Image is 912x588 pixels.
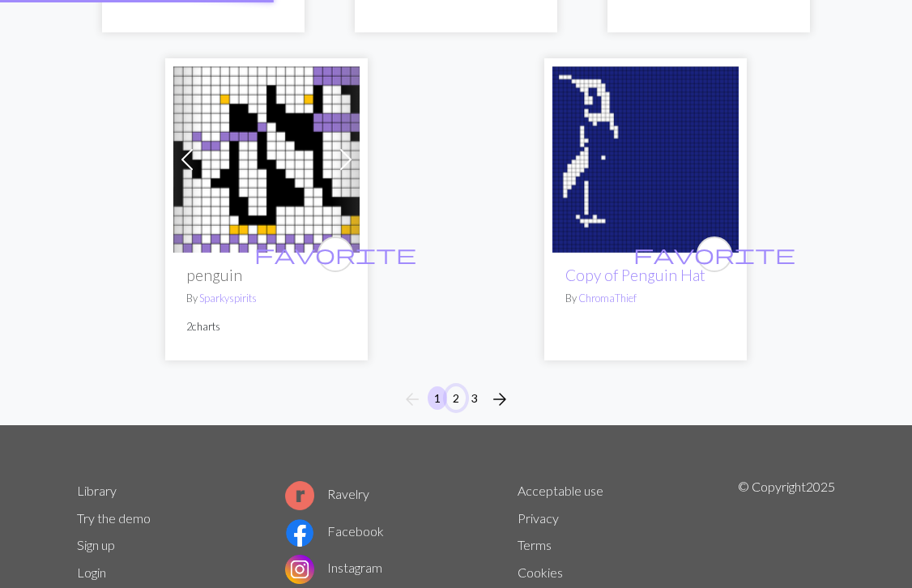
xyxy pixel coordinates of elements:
button: 1 [428,386,447,410]
a: ChromaThief [578,292,637,305]
img: Penguin Hat [552,66,739,253]
a: Try the demo [77,510,151,526]
button: favourite [317,236,353,272]
nav: Page navigation [396,386,516,412]
a: Login [77,565,106,580]
a: penguin [173,150,360,165]
a: Facebook [285,523,384,539]
a: Acceptable use [518,483,603,498]
button: 2 [446,386,466,410]
p: 2 charts [186,319,347,334]
a: Library [77,483,117,498]
a: Terms [518,537,552,552]
button: Next [484,386,516,412]
p: By [565,291,726,306]
a: Copy of Penguin Hat [565,266,705,284]
h2: penguin [186,266,347,284]
a: Ravelry [285,486,369,501]
a: Penguin Hat [552,150,739,165]
span: arrow_forward [490,388,509,411]
a: Instagram [285,560,382,575]
a: Sign up [77,537,115,552]
span: favorite [633,241,795,266]
span: favorite [254,241,416,266]
img: Instagram logo [285,555,314,584]
img: penguin [173,66,360,253]
a: Privacy [518,510,559,526]
a: Sparkyspirits [199,292,257,305]
i: Next [490,390,509,409]
button: favourite [697,236,732,272]
i: favourite [254,238,416,271]
p: By [186,291,347,306]
i: favourite [633,238,795,271]
a: Cookies [518,565,563,580]
img: Facebook logo [285,518,314,548]
button: 3 [465,386,484,410]
img: Ravelry logo [285,481,314,510]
